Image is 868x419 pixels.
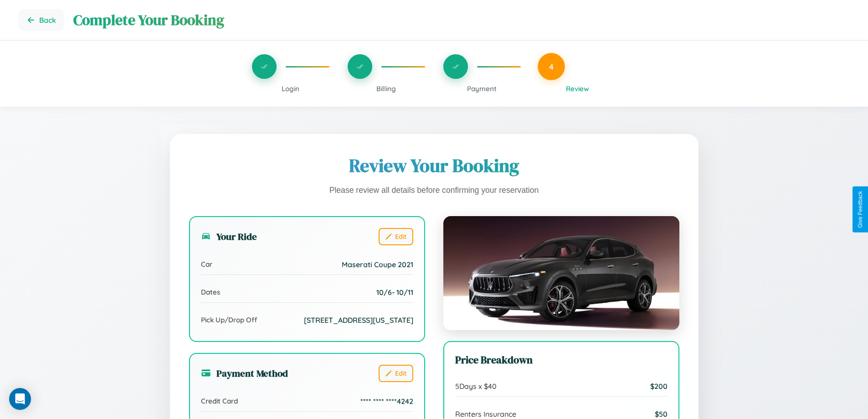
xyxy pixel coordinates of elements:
span: $ 200 [650,382,668,391]
h1: Review Your Booking [189,153,679,178]
h1: Complete Your Booking [73,10,850,30]
span: Login [282,84,299,93]
span: $ 50 [655,409,668,419]
span: Review [566,84,589,93]
span: Pick Up/Drop Off [201,316,257,324]
span: 5 Days x $ 40 [455,382,497,391]
h3: Payment Method [201,367,288,380]
p: Please review all details before confirming your reservation [189,183,679,198]
span: Car [201,260,212,269]
h3: Price Breakdown [455,353,668,367]
span: Maserati Coupe 2021 [342,260,413,269]
span: Billing [376,84,396,93]
span: 10 / 6 - 10 / 11 [376,288,413,297]
span: Renters Insurance [455,409,516,419]
img: Maserati Coupe [443,216,679,330]
span: Payment [467,84,497,93]
button: Go back [18,9,64,31]
h3: Your Ride [201,230,257,243]
span: Dates [201,288,220,296]
span: 4 [549,62,554,72]
span: [STREET_ADDRESS][US_STATE] [304,316,413,325]
span: Credit Card [201,397,238,405]
div: Open Intercom Messenger [9,388,31,410]
button: Edit [379,228,413,245]
div: Give Feedback [857,191,863,228]
button: Edit [379,365,413,382]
